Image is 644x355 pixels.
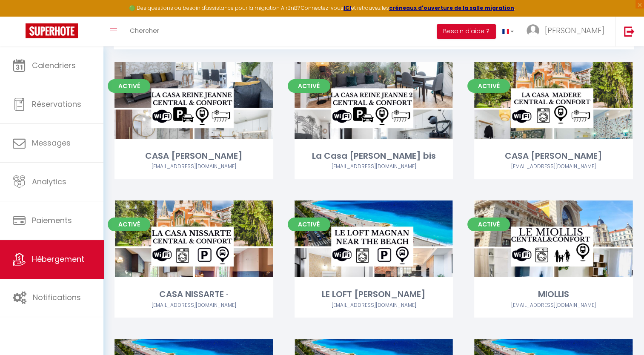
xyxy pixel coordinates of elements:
div: Airbnb [295,301,453,309]
div: Airbnb [114,301,273,309]
span: Activé [108,79,150,93]
a: ... [PERSON_NAME] [520,17,615,46]
span: Hébergement [32,254,84,264]
span: Chercher [130,26,159,35]
div: Airbnb [295,163,453,171]
span: Activé [467,218,510,231]
span: Notifications [33,292,81,303]
img: Super Booking [26,23,78,38]
div: La Casa [PERSON_NAME] bis [295,149,453,163]
img: ... [527,24,539,37]
div: CASA NISSARTE · [114,288,273,301]
span: [PERSON_NAME] [545,25,604,36]
span: Activé [467,79,510,93]
span: Analytics [32,176,66,187]
div: Airbnb [474,163,633,171]
span: Calendriers [32,60,76,71]
span: Paiements [32,215,72,226]
span: Activé [288,79,330,93]
span: Messages [32,137,71,148]
div: Airbnb [474,301,633,309]
button: Ouvrir le widget de chat LiveChat [7,3,32,29]
div: CASA [PERSON_NAME] [474,149,633,163]
img: logout [624,26,635,37]
div: CASA [PERSON_NAME] [114,149,273,163]
div: LE LOFT [PERSON_NAME] [295,288,453,301]
span: Activé [108,218,150,231]
a: Chercher [123,17,166,46]
span: Activé [288,218,330,231]
button: Besoin d'aide ? [437,24,496,39]
a: créneaux d'ouverture de la salle migration [389,4,514,11]
a: ICI [343,4,351,11]
div: Airbnb [114,163,273,171]
span: Réservations [32,99,81,109]
div: MIOLLIS [474,288,633,301]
